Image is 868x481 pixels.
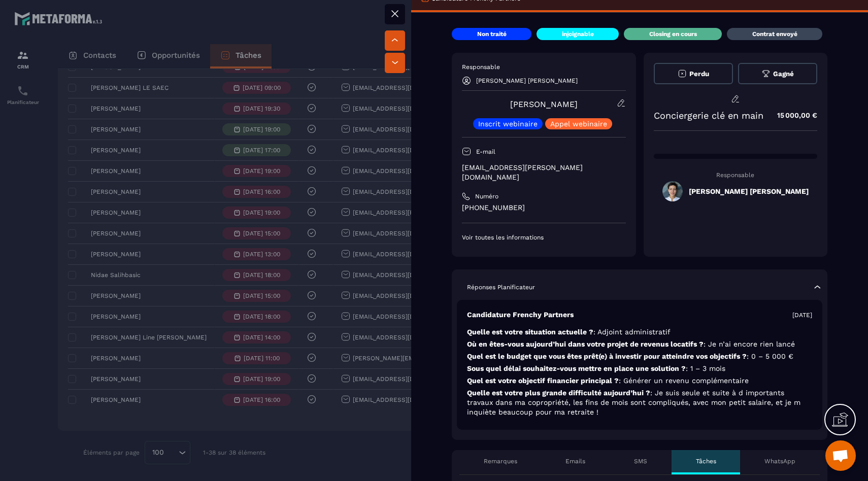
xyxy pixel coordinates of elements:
p: Responsable [462,63,626,71]
p: Réponses Planificateur [467,283,535,291]
span: : Adjoint administratif [593,328,671,336]
h5: [PERSON_NAME] [PERSON_NAME] [689,187,809,195]
p: Quelle est votre plus grande difficulté aujourd’hui ? [467,388,812,417]
span: Gagné [773,70,794,78]
p: Quel est votre objectif financier principal ? [467,376,812,386]
p: Sous quel délai souhaitez-vous mettre en place une solution ? [467,364,812,373]
p: Non traité [477,30,507,38]
p: Contrat envoyé [752,30,797,38]
p: Quel est le budget que vous êtes prêt(e) à investir pour atteindre vos objectifs ? [467,352,812,361]
div: Ouvrir le chat [825,440,856,471]
p: Inscrit webinaire [478,120,538,127]
span: : Générer un revenu complémentaire [619,376,749,385]
p: Responsable [654,171,818,179]
p: [EMAIL_ADDRESS][PERSON_NAME][DOMAIN_NAME] [462,163,626,182]
p: WhatsApp [764,457,795,465]
p: injoignable [562,30,594,38]
span: : 1 – 3 mois [686,364,725,372]
p: Emails [565,457,585,465]
span: : Je suis seule et suite à d importants travaux dans ma copropriété, les fins de mois sont compli... [467,389,800,416]
p: Voir toutes les informations [462,233,626,242]
span: : Je n’ai encore rien lancé [704,340,795,348]
p: Candidature Frenchy Partners [467,310,574,320]
p: [PERSON_NAME] [PERSON_NAME] [476,77,578,84]
p: SMS [634,457,647,465]
p: 15 000,00 € [767,106,817,125]
p: Où en êtes-vous aujourd’hui dans votre projet de revenus locatifs ? [467,339,812,349]
p: [PHONE_NUMBER] [462,203,626,213]
p: Numéro [475,192,498,200]
p: Closing en cours [649,30,697,38]
button: Gagné [738,63,817,84]
span: Perdu [689,70,709,78]
p: Remarques [484,457,517,465]
p: Quelle est votre situation actuelle ? [467,327,812,337]
button: Perdu [654,63,733,84]
p: Tâches [696,457,716,465]
a: [PERSON_NAME] [510,99,578,109]
p: [DATE] [792,311,812,319]
p: Conciergerie clé en main [654,110,763,121]
p: E-mail [476,148,495,156]
span: : 0 – 5 000 € [747,352,793,360]
p: Appel webinaire [550,120,607,127]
